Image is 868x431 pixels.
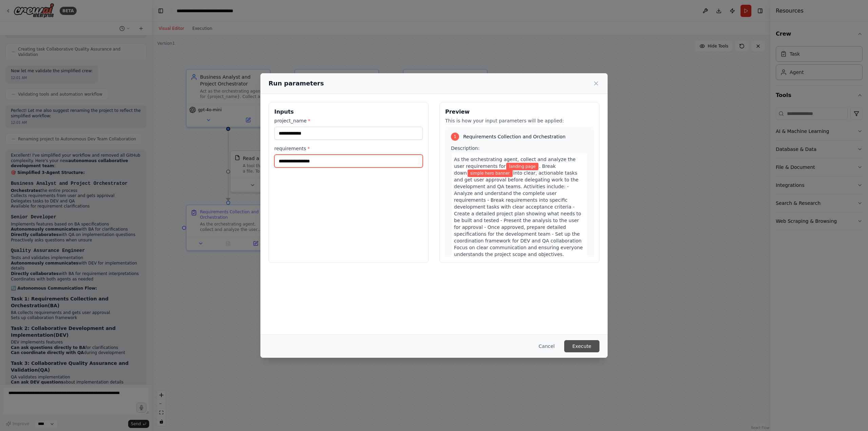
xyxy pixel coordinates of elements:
[451,133,459,141] div: 1
[274,145,423,152] label: requirements
[463,133,566,140] span: Requirements Collection and Orchestration
[454,170,583,257] span: into clear, actionable tasks and get user approval before delegating work to the development and ...
[274,117,423,124] label: project_name
[445,108,594,116] h3: Preview
[445,117,594,124] p: This is how your input parameters will be applied:
[454,163,556,176] span: . Break down
[451,145,479,151] span: Description:
[506,163,538,170] span: Variable: project_name
[564,340,599,352] button: Execute
[274,108,423,116] h3: Inputs
[533,340,560,352] button: Cancel
[269,79,324,88] h2: Run parameters
[468,170,513,177] span: Variable: requirements
[454,157,576,169] span: As the orchestrating agent, collect and analyze the user requirements for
